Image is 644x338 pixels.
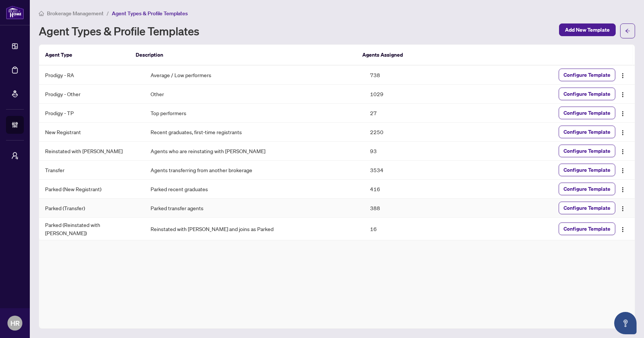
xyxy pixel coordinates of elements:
[559,145,615,157] button: Configure Template
[364,123,474,142] td: 2250
[11,152,19,159] span: user-switch
[617,88,629,100] button: Logo
[39,218,145,240] td: Parked (Reinstated with [PERSON_NAME])
[39,199,145,218] td: Parked (Transfer)
[145,123,364,142] td: Recent graduates, first-time registrants
[130,45,356,66] th: Description
[364,104,474,123] td: 27
[617,126,629,138] button: Logo
[39,11,44,16] span: home
[620,206,626,212] img: Logo
[617,164,629,176] button: Logo
[47,10,104,17] span: Brokerage Management
[559,126,615,138] button: Configure Template
[145,85,364,104] td: Other
[39,25,199,37] h1: Agent Types & Profile Templates
[617,183,629,195] button: Logo
[39,142,145,161] td: Reinstated with [PERSON_NAME]
[620,227,626,233] img: Logo
[145,104,364,123] td: Top performers
[364,142,474,161] td: 93
[565,24,610,36] span: Add New Template
[617,145,629,157] button: Logo
[39,104,145,123] td: Prodigy - TP
[620,73,626,79] img: Logo
[145,180,364,199] td: Parked recent graduates
[10,318,20,328] span: HR
[559,183,615,195] button: Configure Template
[625,28,630,34] span: arrow-left
[364,161,474,180] td: 3534
[563,164,610,176] span: Configure Template
[145,161,364,180] td: Agents transferring from another brokerage
[559,107,615,119] button: Configure Template
[563,202,610,214] span: Configure Template
[620,168,626,174] img: Logo
[620,111,626,117] img: Logo
[559,69,615,81] button: Configure Template
[563,183,610,195] span: Configure Template
[112,10,188,17] span: Agent Types & Profile Templates
[364,180,474,199] td: 416
[563,107,610,119] span: Configure Template
[364,218,474,240] td: 16
[559,23,616,36] button: Add New Template
[617,107,629,119] button: Logo
[39,161,145,180] td: Transfer
[563,69,610,81] span: Configure Template
[620,92,626,98] img: Logo
[563,145,610,157] span: Configure Template
[559,202,615,214] button: Configure Template
[145,218,364,240] td: Reinstated with [PERSON_NAME] and joins as Parked
[617,223,629,235] button: Logo
[620,187,626,193] img: Logo
[39,180,145,199] td: Parked (New Registrant)
[620,149,626,155] img: Logo
[563,88,610,100] span: Configure Template
[39,123,145,142] td: New Registrant
[559,164,615,176] button: Configure Template
[356,45,470,66] th: Agents Assigned
[39,45,130,66] th: Agent Type
[39,66,145,85] td: Prodigy - RA
[364,66,474,85] td: 738
[617,202,629,214] button: Logo
[364,199,474,218] td: 388
[559,88,615,100] button: Configure Template
[107,9,109,18] li: /
[617,69,629,81] button: Logo
[145,66,364,85] td: Average / Low performers
[620,130,626,136] img: Logo
[6,6,24,19] img: logo
[563,126,610,138] span: Configure Template
[614,312,637,334] button: Open asap
[145,199,364,218] td: Parked transfer agents
[364,85,474,104] td: 1029
[39,85,145,104] td: Prodigy - Other
[559,222,615,235] button: Configure Template
[145,142,364,161] td: Agents who are reinstating with [PERSON_NAME]
[563,223,610,235] span: Configure Template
